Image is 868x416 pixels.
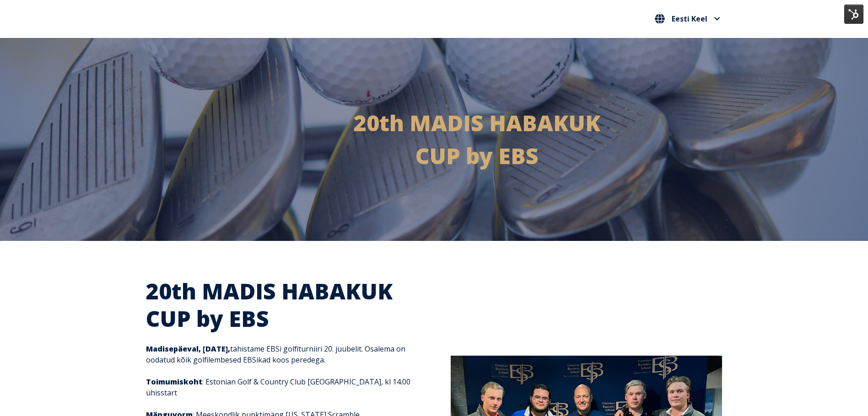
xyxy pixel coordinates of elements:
[672,15,707,22] span: Eesti Keel
[844,5,863,24] img: HubSpot Tools Menu Toggle
[146,343,417,365] p: tähistame EBSi golfiturniiri 20. juubelit. Osalema on oodatud kõik golfilembesed EBSikad koos per...
[354,108,600,171] strong: 20th MADIS HABAKUK CUP by EBS
[652,11,722,27] nav: Vali oma keel
[652,11,722,26] button: Eesti Keel
[146,376,417,398] p: : Estonian Golf & Country Club [GEOGRAPHIC_DATA], kl 14.00 ühisstart
[146,276,393,333] span: 20th MADIS HABAKUK CUP by EBS
[146,377,202,387] strong: Toimumiskoht
[146,344,230,354] strong: Madisepäeval, [DATE],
